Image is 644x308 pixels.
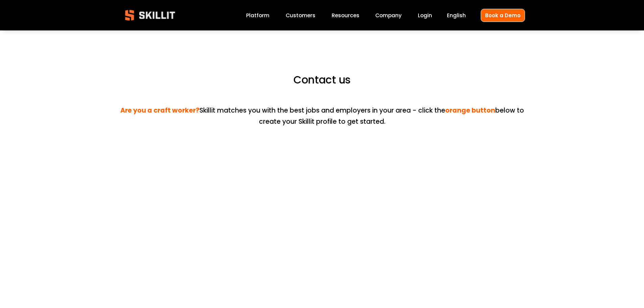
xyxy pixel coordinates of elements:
a: folder dropdown [332,11,359,20]
a: Book a Demo [481,9,525,22]
span: Resources [332,11,359,19]
img: Skillit [119,5,181,25]
a: Company [375,11,402,20]
span: English [447,11,466,19]
strong: orange button [445,105,495,117]
a: Login [418,11,432,20]
a: Customers [286,11,315,20]
strong: Are you a craft worker? [120,105,199,117]
p: Skillit matches you with the best jobs and employers in your area - click the below to create you... [119,95,525,127]
div: language picker [447,11,466,20]
h2: Contact us [119,73,525,87]
a: Platform [246,11,269,20]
